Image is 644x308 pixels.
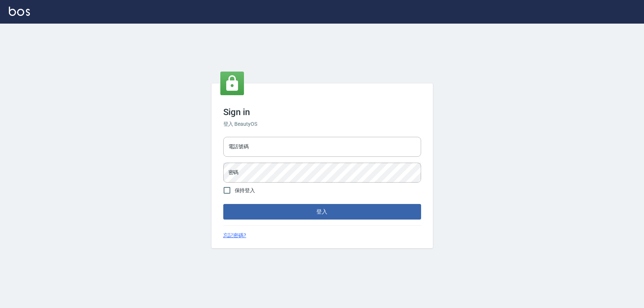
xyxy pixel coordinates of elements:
a: 忘記密碼? [223,232,247,239]
h3: Sign in [223,107,421,117]
button: 登入 [223,204,421,219]
h6: 登入 BeautyOS [223,120,421,128]
span: 保持登入 [235,187,255,194]
img: Logo [9,7,30,16]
